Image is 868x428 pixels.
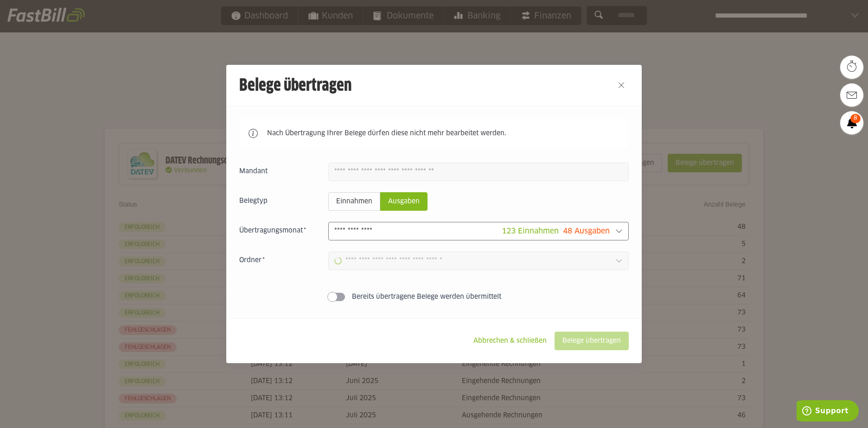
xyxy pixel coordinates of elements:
[239,292,629,302] sl-switch: Bereits übertragene Belege werden übermittelt
[466,332,555,350] sl-button: Abbrechen & schließen
[502,227,559,235] span: 123 Einnahmen
[555,332,629,350] sl-button: Belege übertragen
[380,192,428,211] sl-radio-button: Ausgaben
[850,114,861,123] span: 8
[840,111,863,134] a: 8
[797,400,859,423] iframe: Öffnet ein Widget, in dem Sie weitere Informationen finden
[563,227,610,235] span: 48 Ausgaben
[328,192,380,211] sl-radio-button: Einnahmen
